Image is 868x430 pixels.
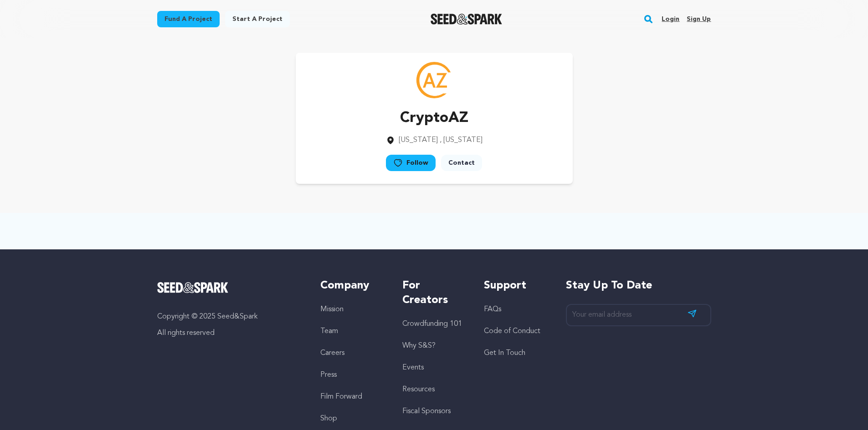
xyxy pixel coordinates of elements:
[399,137,438,144] span: [US_STATE]
[320,278,384,293] h5: Company
[157,282,303,293] a: Seed&Spark Homepage
[431,14,502,25] a: Seed&Spark Homepage
[157,328,303,339] p: All rights reserved
[320,306,344,313] a: Mission
[402,278,466,308] h5: For Creators
[225,11,290,27] a: Start a project
[662,12,679,26] a: Login
[402,386,435,393] a: Resources
[386,107,483,129] p: CryptoAZ
[440,137,483,144] span: , [US_STATE]
[687,12,711,26] a: Sign up
[320,328,338,335] a: Team
[484,328,540,335] a: Code of Conduct
[566,304,711,326] input: Your email address
[484,278,547,293] h5: Support
[402,342,436,349] a: Why S&S?
[416,62,452,98] img: https://seedandspark-static.s3.us-east-2.amazonaws.com/images/User/002/321/897/medium/b99105e90bb...
[431,14,502,25] img: Seed&Spark Logo Dark Mode
[157,282,229,293] img: Seed&Spark Logo
[566,278,711,293] h5: Stay up to date
[320,371,337,379] a: Press
[320,415,337,422] a: Shop
[484,349,525,357] a: Get In Touch
[320,349,344,357] a: Careers
[402,320,462,328] a: Crowdfunding 101
[484,306,501,313] a: FAQs
[402,408,451,415] a: Fiscal Sponsors
[157,11,220,27] a: Fund a project
[386,155,436,171] a: Follow
[441,155,482,171] a: Contact
[320,393,362,400] a: Film Forward
[157,311,303,322] p: Copyright © 2025 Seed&Spark
[402,364,424,371] a: Events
